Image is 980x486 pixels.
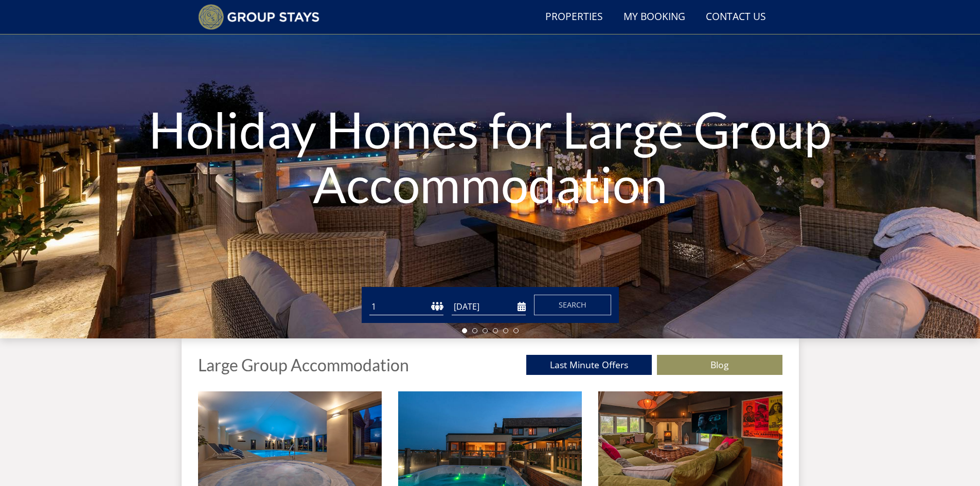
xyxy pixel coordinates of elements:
[657,355,782,375] a: Blog
[534,295,611,315] button: Search
[198,356,409,374] h1: Large Group Accommodation
[702,6,770,29] a: Contact Us
[526,355,652,375] a: Last Minute Offers
[559,300,586,310] span: Search
[198,4,320,30] img: Group Stays
[452,298,526,315] input: Arrival Date
[619,6,689,29] a: My Booking
[541,6,607,29] a: Properties
[147,82,833,231] h1: Holiday Homes for Large Group Accommodation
